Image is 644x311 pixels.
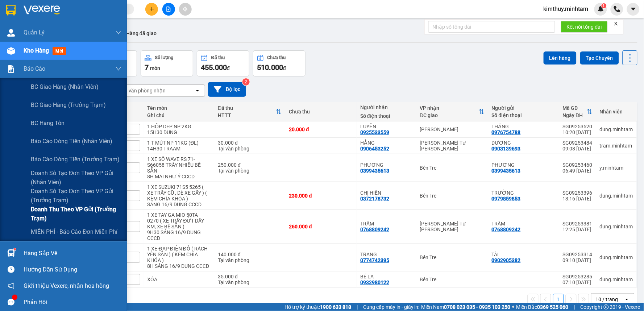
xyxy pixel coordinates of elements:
div: tram.minhtam [600,143,633,149]
div: PHƯƠNG [360,162,412,168]
span: Báo cáo dòng tiền (trưởng trạm) [31,155,120,164]
div: PHƯƠNG [492,162,556,168]
div: 14H30 TRAAM [148,146,211,152]
div: 0902905382 [492,257,521,263]
div: Bến Tre [420,165,484,171]
button: Bộ lọc [208,82,246,97]
div: 0903139693 [492,146,521,152]
div: HTTT [218,112,276,118]
span: question-circle [8,266,14,273]
button: file-add [162,3,175,16]
div: 13:16 [DATE] [563,196,593,202]
div: SG09253285 [563,274,593,279]
div: Tại văn phòng [218,146,282,152]
div: y.minhtam [600,165,633,171]
div: Bến Tre [420,193,484,199]
img: solution-icon [7,65,15,73]
div: 8H SÁNG 16/9 DUNG CCCD [148,263,211,269]
button: Tạo Chuyến [580,51,619,65]
span: plus [149,7,154,12]
span: caret-down [630,6,637,12]
span: Miền Nam [421,303,511,311]
div: 0932980122 [360,279,389,285]
span: mới [53,47,66,55]
div: Người gửi [492,105,556,111]
div: 0925533559 [360,129,389,135]
button: Đã thu455.000đ [197,50,249,76]
div: dung.minhtam [600,127,633,132]
div: 09:10 [DATE] [563,257,593,263]
div: 0979859853 [492,196,521,202]
div: [PERSON_NAME] Tư [PERSON_NAME] [420,221,484,232]
span: copyright [604,304,609,310]
div: [PERSON_NAME] [420,127,484,132]
div: 8H MAI NHƯ Ý CCCD [148,174,211,179]
span: 7 [145,63,149,72]
img: logo-vxr [6,5,16,16]
span: ⚪️ [512,306,515,308]
span: 455.000 [201,63,227,72]
span: đ [227,65,230,71]
div: SG09253381 [563,221,593,227]
div: Chưa thu [289,109,353,115]
span: Doanh số tạo đơn theo VP gửi (trưởng trạm) [31,187,121,205]
div: SG09253314 [563,252,593,257]
div: 0976754788 [492,129,521,135]
div: HẰNG [360,140,412,146]
div: Tên món [148,105,211,111]
span: BC giao hàng (nhân viên) [31,82,99,91]
img: warehouse-icon [7,249,15,257]
svg: open [624,297,630,302]
span: Hỗ trợ kỹ thuật: [284,303,351,311]
span: notification [8,282,14,289]
div: TRÂM [492,221,556,227]
span: Doanh số tạo đơn theo VP gửi (nhân viên) [31,169,121,187]
div: CHỊ HIỀN [360,190,412,196]
div: 09:08 [DATE] [563,146,593,152]
div: Mã GD [563,105,587,111]
div: 0768809242 [492,227,521,232]
strong: 0708 023 035 - 0935 103 250 [444,304,511,310]
button: Hàng đã giao [120,25,162,42]
div: Nhân viên [600,109,633,115]
div: 140.000 đ [218,252,282,257]
div: TRƯỜNG [492,190,556,196]
div: Đã thu [211,55,225,60]
div: Phản hồi [24,297,121,308]
span: close [614,21,619,26]
span: 510.000 [257,63,283,72]
span: | [574,303,575,311]
div: Tại văn phòng [218,279,282,285]
span: Doanh thu theo VP gửi (Trưởng Trạm) [31,205,121,223]
div: 07:10 [DATE] [563,279,593,285]
img: icon-new-feature [598,6,604,12]
div: ĐC giao [420,112,478,118]
div: XÓA [148,277,211,282]
div: Hướng dẫn sử dụng [24,264,121,275]
button: caret-down [627,3,640,16]
button: Lên hàng [544,51,577,65]
div: 1 XE ĐẠP ĐIỆN ĐỎ ( RÁCH YÊN SẴN ) ( KÈM CHÌA KHÓA ) [148,246,211,263]
div: Hàng sắp về [24,248,121,259]
span: Cung cấp máy in - giấy in: [363,303,420,311]
div: SÁNG 16/9 DUNG CCCD [148,202,211,207]
div: 1 XE SUZUKI 71S5 5265 ( XE TRẦY CŨ , DÈ XE GÃY ) ( KÈM CHÌA KHÓA ) [148,184,211,202]
span: Báo cáo [24,64,45,73]
span: Kết nối tổng đài [567,23,602,31]
div: SG09253460 [563,162,593,168]
div: 20.000 đ [289,127,353,132]
span: BC giao hàng (trưởng trạm) [31,100,106,109]
img: warehouse-icon [7,47,15,55]
div: 0768809242 [360,227,389,232]
div: 230.000 đ [289,193,353,199]
span: | [357,303,358,311]
div: VP nhận [420,105,478,111]
div: Số điện thoại [492,112,556,118]
div: 0906453252 [360,146,389,152]
div: 1 T MÚT NP 11KG (ĐL) [148,140,211,146]
span: down [116,30,121,36]
div: 0372178732 [360,196,389,202]
button: 1 [553,294,564,305]
div: dung.minhtam [600,193,633,199]
th: Toggle SortBy [214,102,285,121]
